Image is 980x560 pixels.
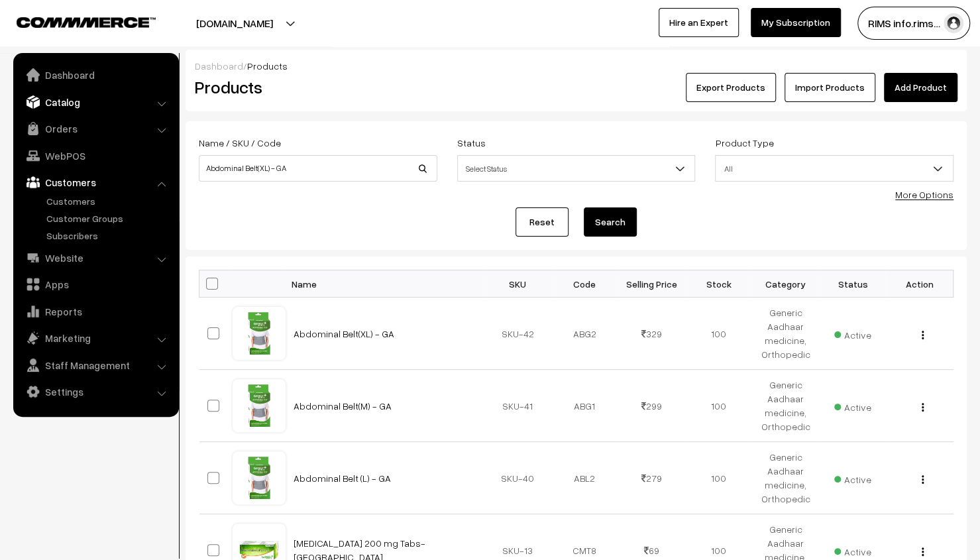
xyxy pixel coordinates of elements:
a: Dashboard [17,63,174,87]
a: Abdominal Belt(M) - GA [294,400,392,412]
button: Search [584,207,637,237]
td: 100 [685,442,752,514]
a: COMMMERCE [17,13,133,29]
th: SKU [484,270,551,298]
label: Name / SKU / Code [199,136,281,150]
td: Generic Aadhaar medicine, Orthopedic [752,442,819,514]
a: Reports [17,300,174,323]
a: Marketing [17,326,174,350]
input: Name / SKU / Code [199,155,437,182]
td: 100 [685,298,752,370]
span: Select Status [458,157,695,180]
a: Apps [17,272,174,296]
td: 329 [618,298,685,370]
a: Add Product [884,73,957,102]
td: ABG1 [551,370,618,442]
th: Action [886,270,953,298]
a: Customers [17,170,174,194]
td: 299 [618,370,685,442]
td: SKU-42 [484,298,551,370]
span: All [716,157,953,180]
td: 279 [618,442,685,514]
td: Generic Aadhaar medicine, Orthopedic [752,298,819,370]
td: 100 [685,370,752,442]
a: Orders [17,117,174,140]
a: Catalog [17,90,174,114]
td: ABL2 [551,442,618,514]
span: Active [834,541,871,559]
a: My Subscription [751,8,841,37]
button: [DOMAIN_NAME] [150,7,319,40]
button: Export Products [686,73,776,102]
a: More Options [895,189,953,200]
a: Subscribers [43,229,174,243]
td: ABG2 [551,298,618,370]
img: Menu [922,547,924,556]
th: Selling Price [618,270,685,298]
button: RIMS info.rims… [857,7,970,40]
label: Status [457,136,486,150]
div: / [195,59,957,73]
img: Menu [922,331,924,339]
span: Select Status [457,155,696,182]
img: user [944,13,963,33]
img: Menu [922,403,924,412]
a: Abdominal Belt(XL) - GA [294,328,394,339]
span: Products [247,60,288,72]
td: Generic Aadhaar medicine, Orthopedic [752,370,819,442]
img: COMMMERCE [17,17,156,27]
h2: Products [195,77,436,97]
a: Reset [516,207,569,237]
label: Product Type [715,136,773,150]
a: Website [17,246,174,270]
th: Category [752,270,819,298]
span: Active [834,397,871,414]
span: Active [834,469,871,486]
a: Staff Management [17,353,174,377]
td: SKU-41 [484,370,551,442]
span: Active [834,325,871,342]
a: WebPOS [17,144,174,168]
th: Name [286,270,484,298]
a: Hire an Expert [659,8,739,37]
img: Menu [922,475,924,484]
a: Dashboard [195,60,243,72]
th: Status [819,270,886,298]
th: Code [551,270,618,298]
td: SKU-40 [484,442,551,514]
th: Stock [685,270,752,298]
span: All [715,155,953,182]
a: Customers [43,194,174,208]
a: Abdominal Belt (L) - GA [294,473,391,484]
a: Import Products [785,73,875,102]
a: Settings [17,380,174,404]
a: Customer Groups [43,211,174,225]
